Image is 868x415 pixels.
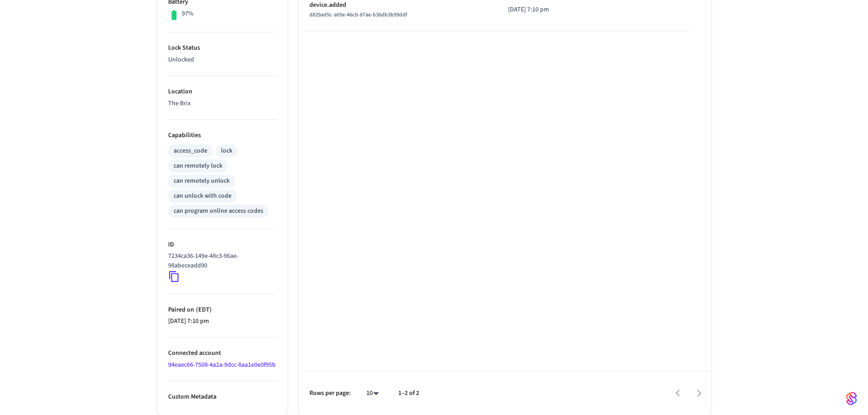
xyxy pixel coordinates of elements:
p: Lock Status [168,43,277,53]
p: Rows per page: [309,389,351,398]
p: Location [168,87,277,97]
p: 7234ca36-149e-48c3-96ae-98abeceadd90 [168,251,273,271]
div: can unlock with code [174,191,231,201]
a: 94eaec66-7508-4a2a-9dcc-8aa1e0e0f95b [168,360,276,369]
p: The Brix [168,99,277,108]
p: Custom Metadata [168,392,277,402]
p: Capabilities [168,131,277,140]
div: lock [221,146,232,156]
p: Paired on [168,305,277,315]
div: can remotely unlock [174,176,230,186]
p: device.added [309,0,486,10]
p: 1–2 of 2 [398,389,419,398]
p: 97% [182,9,194,19]
p: [DATE] 7:10 pm [168,317,277,326]
div: access_code [174,146,207,156]
p: ID [168,240,277,250]
div: can program online access codes [174,206,263,216]
p: Unlocked [168,55,277,65]
span: ( EDT ) [194,305,212,314]
div: can remotely lock [174,161,222,171]
img: SeamLogoGradient.69752ec5.svg [846,391,857,406]
span: d829ad5c-a05e-46cb-87ae-b36db3b99ddf [309,11,407,19]
p: Connected account [168,348,277,358]
p: [DATE] 7:10 pm [508,5,591,15]
div: 10 [362,387,384,400]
